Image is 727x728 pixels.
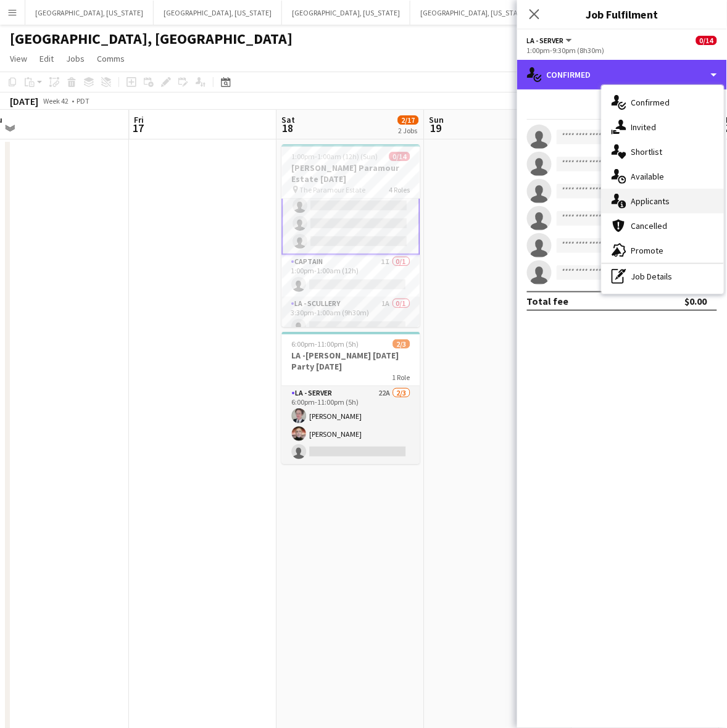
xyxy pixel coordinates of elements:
span: Comms [97,53,125,64]
div: Job Details [602,264,724,289]
button: LA - Server [527,36,574,45]
app-card-role: Captain1I0/11:00pm-1:00am (12h) [282,255,420,297]
button: [GEOGRAPHIC_DATA], [US_STATE] [282,1,410,25]
span: Available [631,171,665,182]
app-card-role: LA - Scullery1A0/13:30pm-1:00am (9h30m) [282,297,420,339]
div: PDT [77,96,89,105]
span: 1:00pm-1:00am (12h) (Sun) [292,152,378,161]
span: The Paramour Estate [300,185,366,194]
span: Sat [282,114,296,125]
span: 2/17 [398,115,419,125]
div: Confirmed [517,60,727,89]
div: [DATE] [10,95,38,107]
a: View [5,51,32,67]
span: Week 42 [41,96,72,105]
span: Jobs [66,53,85,64]
span: View [10,53,27,64]
span: 19 [428,121,444,135]
h3: LA -[PERSON_NAME] [DATE] Party [DATE] [282,350,420,372]
span: Fri [135,114,144,125]
span: 2/3 [393,339,410,349]
app-job-card: 1:00pm-1:00am (12h) (Sun)0/14[PERSON_NAME] Paramour Estate [DATE] The Paramour Estate4 Roles Capt... [282,144,420,327]
div: Total fee [527,295,569,307]
button: [GEOGRAPHIC_DATA], [US_STATE] [154,1,282,25]
h1: [GEOGRAPHIC_DATA], [GEOGRAPHIC_DATA] [10,30,293,48]
span: 6:00pm-11:00pm (5h) [292,339,359,349]
div: $0.00 [685,295,707,307]
div: 2 Jobs [399,126,418,135]
span: 0/14 [389,152,410,161]
span: Confirmed [631,97,670,108]
button: [GEOGRAPHIC_DATA], [US_STATE] [410,1,539,25]
h3: [PERSON_NAME] Paramour Estate [DATE] [282,162,420,184]
span: Invited [631,122,657,133]
div: 1:00pm-9:30pm (8h30m) [527,46,717,55]
app-job-card: 6:00pm-11:00pm (5h)2/3LA -[PERSON_NAME] [DATE] Party [DATE]1 RoleLA - Server22A2/36:00pm-11:00pm ... [282,332,420,464]
app-card-role: LA - Server22A2/36:00pm-11:00pm (5h)[PERSON_NAME][PERSON_NAME] [282,386,420,464]
a: Jobs [61,51,89,67]
span: Sun [430,114,444,125]
span: Promote [631,245,664,256]
h3: Job Fulfilment [517,6,727,22]
span: 18 [280,121,296,135]
span: LA - Server [527,36,564,45]
span: 4 Roles [389,185,410,194]
span: 1 Role [393,373,410,382]
span: 0/14 [696,36,717,45]
a: Edit [35,51,59,67]
span: Applicants [631,196,670,207]
span: Cancelled [631,220,668,231]
button: [GEOGRAPHIC_DATA], [US_STATE] [25,1,154,25]
span: 17 [133,121,144,135]
a: Comms [92,51,130,67]
span: Shortlist [631,146,663,157]
span: Edit [39,53,54,64]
